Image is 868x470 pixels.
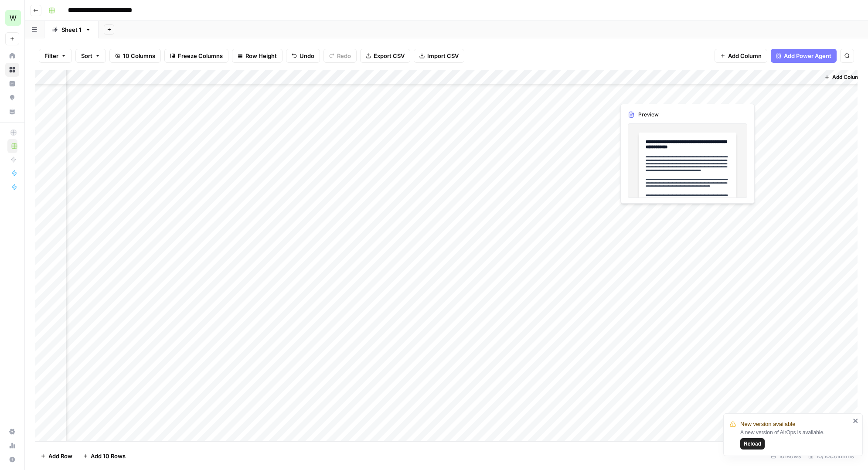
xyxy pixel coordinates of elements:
[178,51,223,60] span: Freeze Columns
[75,49,106,63] button: Sort
[109,49,161,63] button: 10 Columns
[164,49,228,63] button: Freeze Columns
[232,49,283,63] button: Row Height
[81,51,92,60] span: Sort
[10,13,17,23] span: W
[771,49,837,63] button: Add Power Agent
[805,449,858,463] div: 10/10 Columns
[5,453,19,467] button: Help + Support
[5,425,19,439] a: Settings
[427,51,459,60] span: Import CSV
[821,72,866,83] button: Add Column
[5,49,19,63] a: Home
[744,440,761,448] span: Reload
[300,51,314,60] span: Undo
[61,25,82,34] div: Sheet 1
[48,452,72,460] span: Add Row
[123,51,155,60] span: 10 Columns
[245,51,277,60] span: Row Height
[374,51,405,60] span: Export CSV
[853,417,859,424] button: close
[5,105,19,119] a: Your Data
[78,449,131,463] button: Add 10 Rows
[5,63,19,77] a: Browse
[740,420,795,429] span: New version available
[728,51,762,60] span: Add Column
[44,21,99,38] a: Sheet 1
[740,429,850,450] div: A new version of AirOps is available.
[337,51,351,60] span: Redo
[767,449,805,463] div: 101 Rows
[740,438,765,450] button: Reload
[286,49,320,63] button: Undo
[323,49,357,63] button: Redo
[360,49,410,63] button: Export CSV
[5,77,19,91] a: Insights
[832,73,863,81] span: Add Column
[414,49,464,63] button: Import CSV
[91,452,126,460] span: Add 10 Rows
[44,51,58,60] span: Filter
[5,91,19,105] a: Opportunities
[5,439,19,453] a: Usage
[784,51,831,60] span: Add Power Agent
[35,449,78,463] button: Add Row
[5,7,19,29] button: Workspace: Workspace1
[39,49,72,63] button: Filter
[715,49,767,63] button: Add Column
